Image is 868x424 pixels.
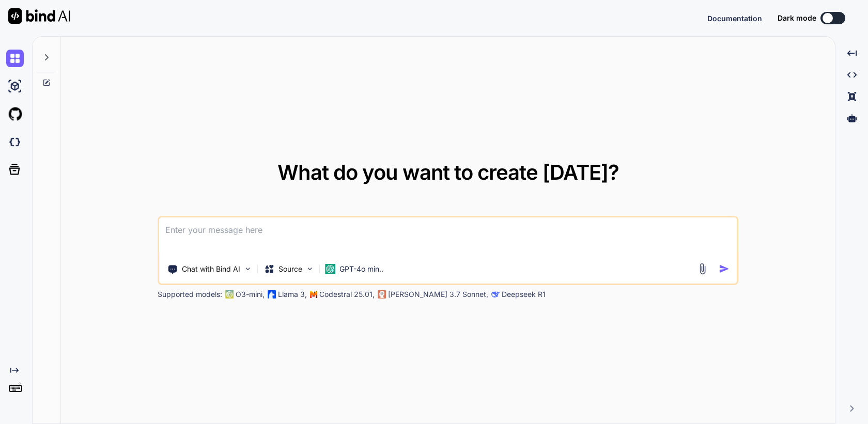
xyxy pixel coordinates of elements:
[305,264,314,273] img: Pick Models
[6,77,24,95] img: ai-studio
[268,290,276,299] img: Llama2
[339,264,383,274] p: GPT-4o min..
[158,289,222,300] p: Supported models:
[225,290,234,299] img: GPT-4
[378,290,386,299] img: claude
[491,290,500,299] img: claude
[278,289,307,300] p: Llama 3,
[182,264,240,274] p: Chat with Bind AI
[310,291,317,298] img: Mistral-AI
[325,264,335,274] img: GPT-4o mini
[8,8,70,24] img: Bind AI
[236,289,265,300] p: O3-mini,
[6,50,24,67] img: chat
[778,13,816,23] span: Dark mode
[707,14,762,23] span: Documentation
[719,263,730,274] img: icon
[502,289,546,300] p: Deepseek R1
[707,13,762,24] button: Documentation
[277,160,619,185] span: What do you want to create [DATE]?
[243,264,252,273] img: Pick Tools
[6,133,24,151] img: darkCloudIdeIcon
[388,289,488,300] p: [PERSON_NAME] 3.7 Sonnet,
[319,289,375,300] p: Codestral 25.01,
[278,264,302,274] p: Source
[6,105,24,123] img: githubLight
[696,263,708,275] img: attachment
